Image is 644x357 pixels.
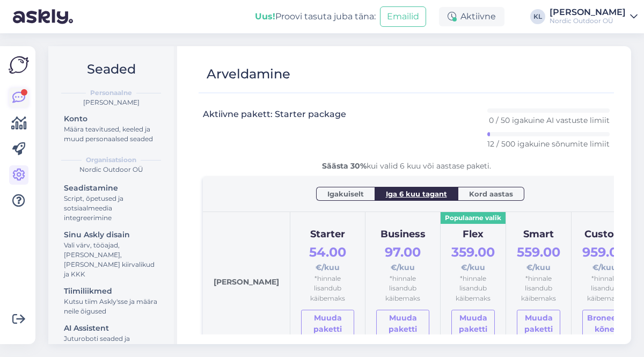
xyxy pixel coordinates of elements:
a: AI AssistentJuturoboti seaded ja dokumentide lisamine [59,321,165,355]
a: Muuda paketti [376,310,429,338]
b: Säästa 30% [322,161,367,171]
button: Broneeri kõne [582,310,626,338]
div: AI Assistent [64,323,160,334]
p: 12 / 500 igakuine sõnumite limiit [487,139,610,149]
div: Juturoboti seaded ja dokumentide lisamine [64,334,160,353]
div: €/kuu [517,242,560,274]
span: Igakuiselt [327,188,364,199]
span: 97.00 [385,244,421,260]
div: Vali värv, tööajad, [PERSON_NAME], [PERSON_NAME] kiirvalikud ja KKK [64,241,160,279]
div: *hinnale lisandub käibemaks [451,274,495,304]
div: €/kuu [582,242,626,274]
div: KL [530,9,545,24]
div: *hinnale lisandub käibemaks [582,274,626,304]
a: Sinu Askly disainVali värv, tööajad, [PERSON_NAME], [PERSON_NAME] kiirvalikud ja KKK [59,228,165,281]
div: Konto [64,113,160,125]
span: Iga 6 kuu tagant [386,188,447,199]
div: Populaarne valik [441,212,506,224]
div: €/kuu [451,242,495,274]
span: 54.00 [309,244,346,260]
div: €/kuu [301,242,354,274]
b: Personaalne [90,88,132,98]
a: Muuda paketti [517,310,560,338]
div: Tiimiliikmed [64,286,160,297]
h3: Aktiivne pakett: Starter package [203,108,346,120]
div: [PERSON_NAME] [214,223,279,338]
a: SeadistamineScript, õpetused ja sotsiaalmeedia integreerimine [59,181,165,224]
button: Emailid [380,6,426,27]
a: Muuda paketti [451,310,495,338]
div: [PERSON_NAME] [57,98,165,107]
a: [PERSON_NAME]Nordic Outdoor OÜ [550,8,638,25]
div: *hinnale lisandub käibemaks [517,274,560,304]
div: [PERSON_NAME] [550,8,626,17]
span: 359.00 [451,244,495,260]
div: Flex [451,227,495,242]
div: Script, õpetused ja sotsiaalmeedia integreerimine [64,194,160,223]
div: Aktiivne [439,7,504,26]
b: Organisatsioon [86,155,136,165]
span: 559.00 [517,244,560,260]
div: Proovi tasuta juba täna: [255,10,376,23]
div: Smart [517,227,560,242]
div: Sinu Askly disain [64,229,160,241]
h2: Seaded [57,59,165,79]
div: kui valid 6 kuu või aastase paketi. [203,161,610,172]
span: 959.00 [582,244,626,260]
b: Uus! [255,11,275,21]
div: Seadistamine [64,183,160,194]
div: Nordic Outdoor OÜ [57,165,165,174]
div: €/kuu [376,242,429,274]
a: TiimiliikmedKutsu tiim Askly'sse ja määra neile õigused [59,284,165,318]
span: Kord aastas [469,188,513,199]
div: Kutsu tiim Askly'sse ja määra neile õigused [64,297,160,316]
div: Määra teavitused, keeled ja muud personaalsed seaded [64,125,160,144]
img: Askly Logo [9,55,29,75]
a: Muuda paketti [301,310,354,338]
div: Starter [301,227,354,242]
a: KontoMäära teavitused, keeled ja muud personaalsed seaded [59,112,165,145]
div: *hinnale lisandub käibemaks [376,274,429,304]
div: Nordic Outdoor OÜ [550,17,626,25]
div: Arveldamine [207,64,290,84]
div: Business [376,227,429,242]
p: 0 / 50 igakuine AI vastuste limiit [489,115,610,126]
div: Custom [582,227,626,242]
div: *hinnale lisandub käibemaks [301,274,354,304]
